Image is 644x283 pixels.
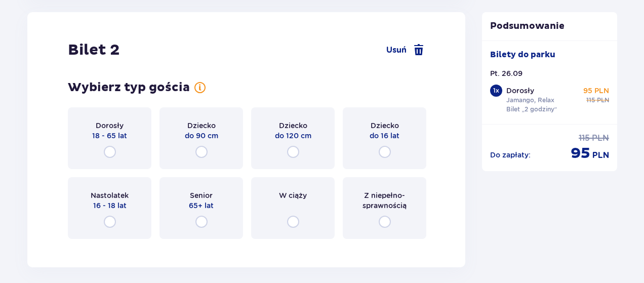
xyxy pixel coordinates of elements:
[187,120,216,131] p: Dziecko
[506,105,557,114] p: Bilet „2 godziny”
[91,190,129,200] p: Nastolatek
[506,96,554,105] p: Jamango, Relax
[490,85,502,97] div: 1 x
[279,190,307,200] p: W ciąży
[571,144,590,163] p: 95
[490,150,531,160] p: Do zapłaty :
[92,131,127,141] p: 18 - 65 lat
[68,41,119,60] p: Bilet 2
[586,96,595,105] p: 115
[490,49,555,60] p: Bilety do parku
[93,200,127,211] p: 16 - 18 lat
[370,131,399,141] p: do 16 lat
[490,68,522,78] p: Pt. 26.09
[68,80,190,95] p: Wybierz typ gościa
[371,120,399,131] p: Dziecko
[583,86,609,96] p: 95 PLN
[189,200,214,211] p: 65+ lat
[506,86,534,96] p: Dorosły
[482,20,618,32] p: Podsumowanie
[185,131,218,141] p: do 90 cm
[579,133,590,144] p: 115
[190,190,213,200] p: Senior
[592,150,609,161] p: PLN
[96,120,124,131] p: Dorosły
[279,120,307,131] p: Dziecko
[592,133,609,144] p: PLN
[386,44,425,56] a: Usuń
[275,131,311,141] p: do 120 cm
[597,96,609,105] p: PLN
[352,190,417,211] p: Z niepełno­sprawnością
[386,45,407,56] span: Usuń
